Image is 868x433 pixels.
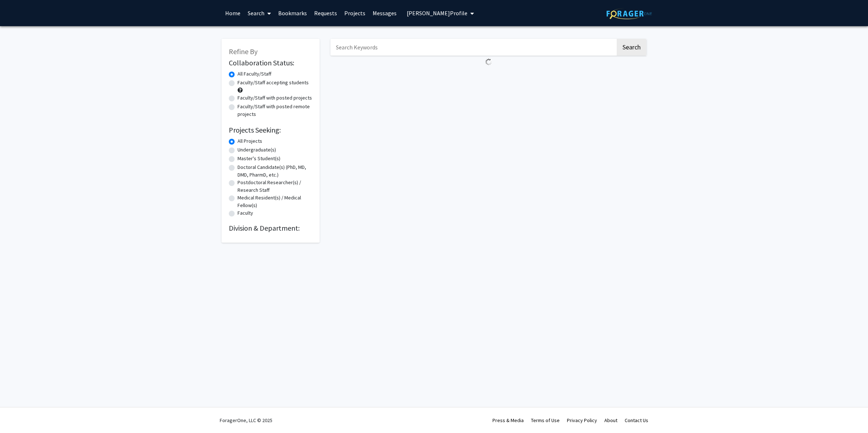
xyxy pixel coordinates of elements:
a: Press & Media [492,417,524,424]
a: Home [222,0,244,26]
label: Faculty/Staff with posted projects [238,94,312,102]
h2: Division & Department: [229,224,312,232]
h2: Projects Seeking: [229,126,312,134]
img: Loading [482,56,495,68]
button: Search [617,39,646,56]
h2: Collaboration Status: [229,58,312,67]
label: All Projects [238,137,262,145]
label: Faculty/Staff with posted remote projects [238,103,312,118]
nav: Page navigation [330,68,646,85]
img: ForagerOne Logo [607,8,652,19]
a: Terms of Use [531,417,560,424]
a: Messages [369,0,400,26]
a: Contact Us [625,417,648,424]
label: Postdoctoral Researcher(s) / Research Staff [238,179,312,194]
span: [PERSON_NAME] Profile [407,9,467,17]
label: Doctoral Candidate(s) (PhD, MD, DMD, PharmD, etc.) [238,163,312,179]
a: Projects [341,0,369,26]
label: Master's Student(s) [238,155,280,162]
input: Search Keywords [330,39,616,56]
a: Privacy Policy [567,417,597,424]
label: Faculty/Staff accepting students [238,79,309,86]
a: Bookmarks [275,0,311,26]
label: All Faculty/Staff [238,70,271,78]
label: Medical Resident(s) / Medical Fellow(s) [238,194,312,209]
a: About [604,417,617,424]
a: Requests [311,0,341,26]
label: Faculty [238,209,253,217]
a: Search [244,0,275,26]
label: Undergraduate(s) [238,146,276,154]
div: ForagerOne, LLC © 2025 [220,408,272,433]
span: Refine By [229,47,257,56]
